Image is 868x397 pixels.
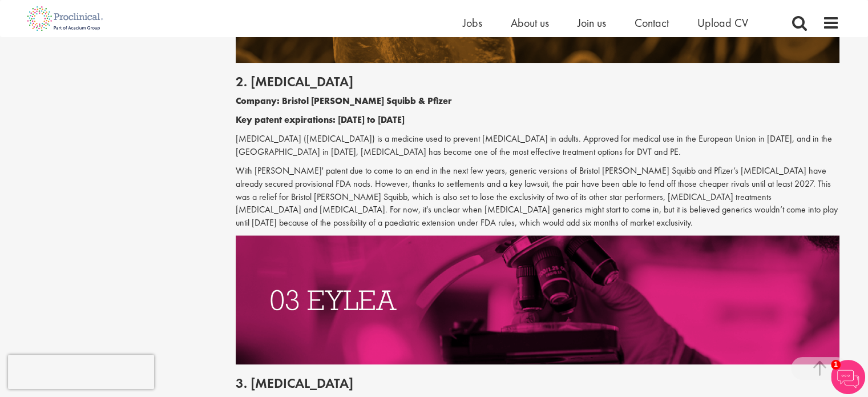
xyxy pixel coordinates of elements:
[697,15,748,30] a: Upload CV
[236,114,405,126] b: Key patent expirations: [DATE] to [DATE]
[236,376,839,391] h2: 3. [MEDICAL_DATA]
[236,74,839,89] h2: 2. [MEDICAL_DATA]
[511,15,549,30] a: About us
[831,360,841,370] span: 1
[463,15,482,30] a: Jobs
[236,165,839,230] p: With [PERSON_NAME]' patent due to come to an end in the next few years, generic versions of Brist...
[236,133,839,159] p: [MEDICAL_DATA] ([MEDICAL_DATA]) is a medicine used to prevent [MEDICAL_DATA] in adults. Approved ...
[635,15,669,30] a: Contact
[578,15,606,30] a: Join us
[236,95,452,107] b: Company: Bristol [PERSON_NAME] Squibb & Pfizer
[831,360,865,394] img: Chatbot
[8,355,154,389] iframe: reCAPTCHA
[236,235,839,364] img: Drugs with patents due to expire Eylea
